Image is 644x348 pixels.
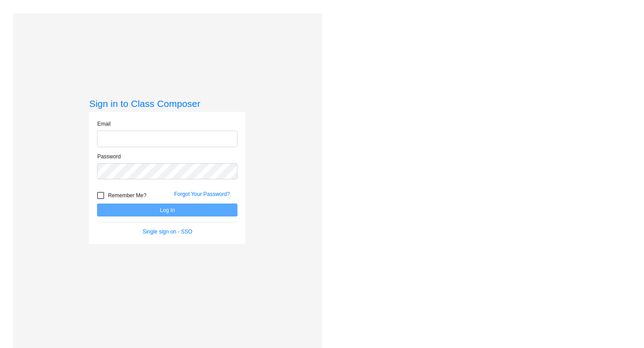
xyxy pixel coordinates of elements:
[89,98,246,109] h3: Sign in to Class Composer
[174,191,230,197] a: Forgot Your Password?
[108,190,146,201] span: Remember Me?
[97,204,237,216] button: Log In
[97,120,110,128] label: Email
[143,229,192,235] a: Single sign on - SSO
[97,153,121,161] label: Password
